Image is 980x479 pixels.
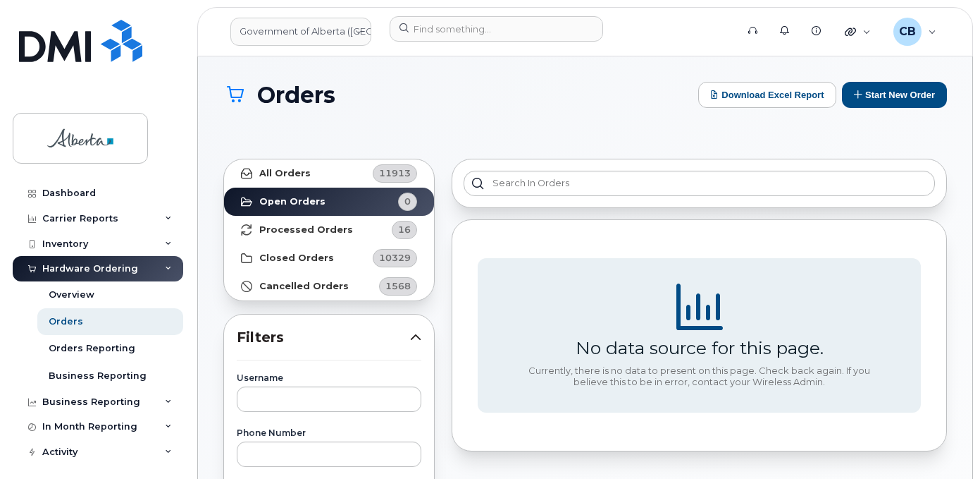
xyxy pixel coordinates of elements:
div: No data source for this page. [576,337,824,358]
span: Filters [237,327,410,348]
span: 11913 [379,166,411,180]
strong: Open Orders [259,196,325,207]
div: Currently, there is no data to present on this page. Check back again. If you believe this to be ... [523,365,876,387]
span: 16 [398,223,411,236]
a: Open Orders0 [224,188,434,216]
strong: All Orders [259,168,311,179]
a: Closed Orders10329 [224,244,434,272]
label: Phone Number [237,429,421,437]
a: All Orders11913 [224,159,434,188]
span: 1568 [385,279,411,293]
span: Orders [257,83,335,107]
button: Download Excel Report [698,82,836,108]
a: Cancelled Orders1568 [224,272,434,301]
strong: Closed Orders [259,253,334,264]
label: Username [237,374,421,382]
button: Start New Order [842,82,947,108]
span: 10329 [379,251,411,265]
input: Search in orders [464,171,935,196]
a: Processed Orders16 [224,216,434,244]
span: 0 [404,195,411,208]
strong: Cancelled Orders [259,281,349,292]
strong: Processed Orders [259,224,353,236]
